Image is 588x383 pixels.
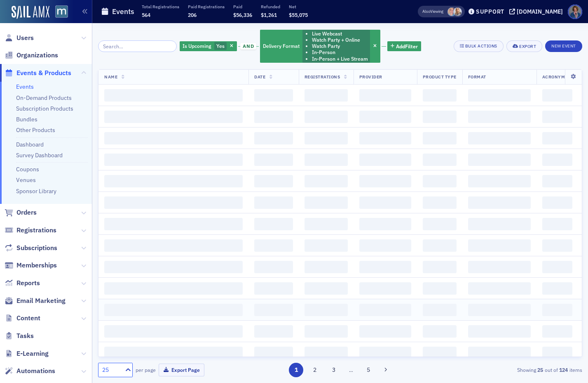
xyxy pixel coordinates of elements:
span: ‌ [359,261,411,273]
a: Venues [16,176,36,184]
p: Paid [233,4,252,9]
span: ‌ [468,282,531,295]
span: ‌ [254,282,293,295]
li: Watch Party [312,43,368,49]
span: ‌ [468,239,531,252]
a: New Event [545,42,582,49]
span: ‌ [468,196,531,209]
a: Coupons [16,165,39,173]
a: Subscriptions [5,244,57,253]
a: Dashboard [16,141,44,148]
span: ‌ [542,304,572,316]
span: ‌ [423,154,457,166]
span: ‌ [254,132,293,144]
button: Export [506,40,542,52]
span: ‌ [104,304,243,316]
li: In-Person + Live Stream [312,56,368,62]
span: Name [104,74,117,80]
a: Users [5,33,34,43]
span: Date [254,74,265,80]
a: Tasks [5,331,34,340]
span: ‌ [359,239,411,252]
a: Survey Dashboard [16,151,63,159]
span: ‌ [104,218,243,230]
span: $55,075 [289,12,308,18]
span: ‌ [104,175,243,187]
a: Bundles [16,116,37,123]
div: Showing out of items [426,366,582,374]
li: In-Person [312,49,368,55]
button: 2 [308,363,322,377]
span: ‌ [423,89,457,102]
strong: 25 [536,366,545,374]
p: Refunded [261,4,280,9]
a: Memberships [5,261,57,270]
span: ‌ [359,218,411,230]
button: and [238,43,259,50]
a: Email Marketing [5,296,66,305]
div: Bulk Actions [465,44,497,48]
span: ‌ [305,196,348,209]
span: ‌ [305,325,348,338]
span: ‌ [423,111,457,123]
span: ‌ [104,239,243,252]
span: Registrations [16,226,56,235]
li: Watch Party + Online [312,37,368,43]
button: Bulk Actions [454,40,504,52]
span: ‌ [305,347,348,359]
button: 3 [326,363,341,377]
span: ‌ [104,132,243,144]
a: Organizations [5,51,58,60]
span: Viewing [422,9,443,14]
span: Acronym [542,74,565,80]
span: 206 [188,12,197,18]
a: SailAMX [12,6,49,19]
span: $1,261 [261,12,277,18]
span: Add Filter [396,43,418,50]
strong: 124 [558,366,569,374]
span: ‌ [254,111,293,123]
span: ‌ [423,196,457,209]
span: ‌ [305,132,348,144]
span: ‌ [468,111,531,123]
img: SailAMX [55,5,68,18]
span: ‌ [542,261,572,273]
a: Sponsor Library [16,187,56,195]
button: [DOMAIN_NAME] [509,9,566,14]
span: Users [16,33,34,43]
div: [DOMAIN_NAME] [517,8,563,15]
span: ‌ [305,175,348,187]
span: ‌ [305,282,348,295]
span: ‌ [359,132,411,144]
span: ‌ [254,196,293,209]
span: ‌ [104,111,243,123]
span: ‌ [468,218,531,230]
span: Product Type [423,74,457,80]
span: ‌ [542,239,572,252]
button: 5 [361,363,375,377]
span: Emily Trott [453,7,462,16]
span: Reports [16,279,40,288]
span: ‌ [468,154,531,166]
span: ‌ [468,347,531,359]
span: ‌ [305,239,348,252]
span: 564 [142,12,150,18]
span: ‌ [468,261,531,273]
span: ‌ [542,175,572,187]
span: Organizations [16,51,58,60]
p: Paid Registrations [188,4,225,9]
span: ‌ [542,218,572,230]
span: ‌ [254,154,293,166]
div: Support [476,8,504,15]
span: Provider [359,74,382,80]
span: ‌ [254,325,293,338]
span: ‌ [359,325,411,338]
span: ‌ [359,175,411,187]
div: Yes [180,41,237,52]
a: Automations [5,366,55,376]
a: Other Products [16,126,55,134]
label: per page [136,366,156,374]
span: ‌ [542,89,572,102]
span: ‌ [305,218,348,230]
span: ‌ [254,261,293,273]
